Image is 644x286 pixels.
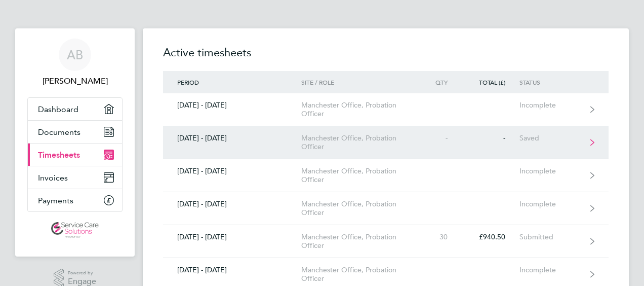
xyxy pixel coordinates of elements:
div: Total (£) [462,79,519,86]
a: [DATE] - [DATE]Manchester Office, Probation OfficerIncomplete [163,93,609,126]
div: [DATE] - [DATE] [163,200,301,208]
div: [DATE] - [DATE] [163,266,301,274]
span: Invoices [38,173,68,183]
a: [DATE] - [DATE]Manchester Office, Probation OfficerIncomplete [163,159,609,192]
a: [DATE] - [DATE]Manchester Office, Probation Officer--Saved [163,126,609,159]
a: AB[PERSON_NAME] [27,39,123,87]
a: Go to home page [27,222,123,238]
div: Manchester Office, Probation Officer [301,134,417,151]
span: Documents [38,127,80,137]
div: £940.50 [462,233,519,241]
span: Timesheets [38,150,80,160]
a: Payments [28,189,122,211]
div: Manchester Office, Probation Officer [301,233,417,250]
div: [DATE] - [DATE] [163,134,301,142]
div: Manchester Office, Probation Officer [301,101,417,118]
span: Payments [38,196,73,205]
span: AB [67,48,83,61]
h2: Active timesheets [163,45,609,71]
a: Documents [28,121,122,143]
span: Engage [68,277,96,286]
div: Incomplete [519,266,582,274]
div: - [462,134,519,142]
div: Submitted [519,233,582,241]
div: Incomplete [519,200,582,208]
span: Andrew Buckley [27,75,123,87]
div: Incomplete [519,101,582,110]
a: Dashboard [28,98,122,120]
div: [DATE] - [DATE] [163,101,301,110]
div: Status [519,79,582,86]
a: [DATE] - [DATE]Manchester Office, Probation Officer30£940.50Submitted [163,225,609,258]
div: Manchester Office, Probation Officer [301,200,417,217]
div: Site / Role [301,79,417,86]
div: 30 [417,233,462,241]
img: servicecare-logo-retina.png [51,222,99,238]
div: Saved [519,134,582,142]
div: Manchester Office, Probation Officer [301,266,417,283]
div: Manchester Office, Probation Officer [301,167,417,184]
a: [DATE] - [DATE]Manchester Office, Probation OfficerIncomplete [163,192,609,225]
nav: Main navigation [15,28,135,257]
span: Powered by [68,269,96,277]
div: Incomplete [519,167,582,175]
div: - [417,134,462,142]
div: [DATE] - [DATE] [163,167,301,175]
span: Dashboard [38,104,78,114]
span: Period [177,78,199,86]
div: Qty [417,79,462,86]
div: [DATE] - [DATE] [163,233,301,241]
a: Timesheets [28,144,122,166]
a: Invoices [28,166,122,189]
